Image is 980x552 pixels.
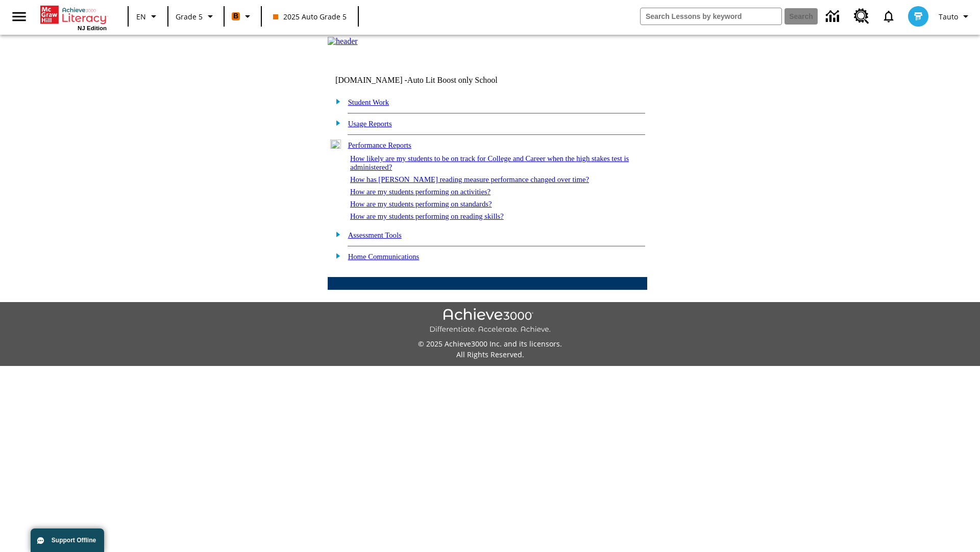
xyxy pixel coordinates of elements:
img: header [328,37,358,46]
img: Achieve3000 Differentiate Accelerate Achieve [429,308,551,334]
img: avatar image [908,6,928,27]
button: Language: EN, Select a language [132,7,164,26]
a: How are my students performing on standards? [350,200,492,208]
img: plus.gif [330,118,341,127]
span: 2025 Auto Grade 5 [273,11,347,22]
button: Open side menu [4,2,34,32]
img: plus.gif [330,229,341,239]
img: minus.gif [330,140,341,149]
div: Home [40,4,107,31]
a: How likely are my students to be on track for College and Career when the high stakes test is adm... [350,154,629,171]
input: search field [641,8,781,25]
a: Data Center [820,3,848,31]
span: EN [136,11,146,22]
span: Support Offline [52,537,96,544]
a: How has [PERSON_NAME] reading measure performance changed over time? [350,175,589,183]
button: Grade: Grade 5, Select a grade [171,7,220,26]
a: Assessment Tools [348,231,402,239]
a: Usage Reports [348,120,392,128]
a: Notifications [875,3,902,30]
button: Support Offline [31,528,104,552]
a: Student Work [348,98,389,106]
td: [DOMAIN_NAME] - [335,76,523,85]
img: plus.gif [330,251,341,260]
a: How are my students performing on reading skills? [350,212,504,220]
button: Select a new avatar [902,3,935,30]
button: Profile/Settings [935,7,976,26]
nobr: Auto Lit Boost only School [407,76,498,84]
span: Tauto [939,11,958,22]
a: Resource Center, Will open in new tab [848,3,875,30]
a: Home Communications [348,252,420,261]
span: NJ Edition [78,25,107,31]
button: Boost Class color is orange. Change class color [228,7,258,26]
span: Grade 5 [176,11,203,22]
a: Performance Reports [348,141,411,149]
a: How are my students performing on activities? [350,188,491,196]
img: plus.gif [330,97,341,106]
span: B [233,10,238,22]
